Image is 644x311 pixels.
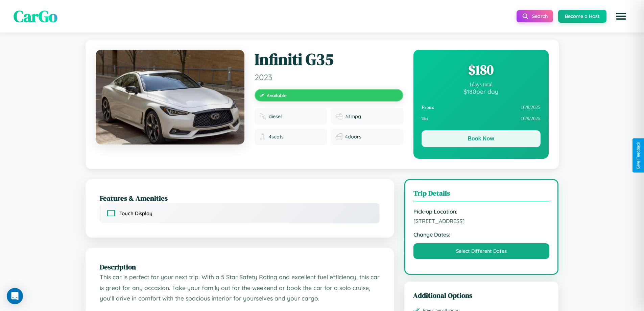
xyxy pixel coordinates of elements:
h3: Trip Details [413,188,550,201]
span: Search [532,13,548,19]
span: 33 mpg [345,113,361,119]
p: This car is perfect for your next trip. With a 5 Star Safety Rating and excellent fuel efficiency... [100,272,380,304]
h1: Infiniti G35 [255,50,403,69]
span: diesel [269,113,282,119]
div: 10 / 9 / 2025 [422,113,541,124]
span: [STREET_ADDRESS] [413,218,550,224]
span: 4 seats [269,134,284,140]
span: 2023 [255,72,403,82]
strong: To: [422,116,428,121]
span: Available [267,92,287,98]
span: Touch Display [119,210,152,217]
img: Fuel type [259,113,266,120]
div: Open Intercom Messenger [7,288,23,304]
div: Give Feedback [636,142,641,169]
strong: Change Dates: [413,231,550,238]
button: Become a Host [558,10,606,23]
span: 4 doors [345,134,361,140]
h2: Features & Amenities [100,193,380,203]
button: Open menu [612,7,630,26]
h3: Additional Options [413,290,550,300]
strong: From: [422,105,435,110]
span: CarGo [14,5,57,27]
strong: Pick-up Location: [413,208,550,215]
button: Book Now [422,130,541,147]
button: Select Different Dates [413,243,550,259]
img: Doors [336,133,342,140]
div: $ 180 per day [422,88,541,95]
div: 1 days total [422,82,541,88]
img: Seats [259,133,266,140]
div: $ 180 [422,61,541,79]
img: Infiniti G35 2023 [96,50,244,145]
button: Search [517,10,553,22]
div: 10 / 8 / 2025 [422,102,541,113]
h2: Description [100,262,380,272]
img: Fuel efficiency [336,113,342,120]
